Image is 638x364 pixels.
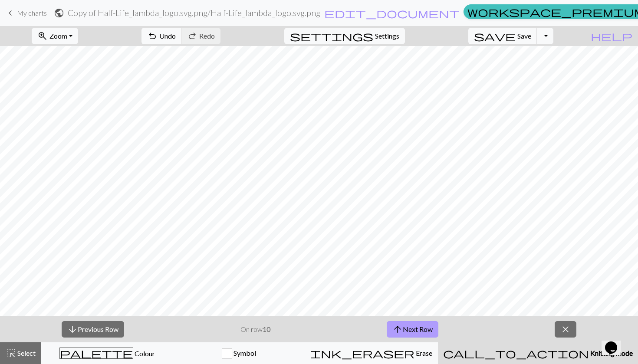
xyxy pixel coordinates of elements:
h2: Copy of Half-Life_lambda_logo.svg.png / Half-Life_lambda_logo.svg.png [68,8,320,18]
span: Zoom [49,32,67,40]
a: My charts [5,6,47,20]
span: help [591,30,632,42]
button: Save [468,28,537,44]
span: edit_document [324,7,460,19]
span: My charts [17,9,47,17]
span: settings [290,30,373,42]
span: undo [147,30,158,42]
span: highlight_alt [6,347,16,359]
button: Next Row [387,321,438,338]
button: SettingsSettings [284,28,405,44]
i: Settings [290,31,373,41]
span: Settings [375,31,399,41]
span: call_to_action [443,347,589,359]
p: On row [240,324,270,334]
span: zoom_in [37,30,48,42]
span: save [474,30,516,42]
button: Erase [305,342,438,364]
button: Undo [141,28,182,44]
span: close [560,323,571,335]
strong: 10 [263,325,270,333]
span: Knitting mode [589,349,633,357]
span: Select [16,349,36,357]
span: keyboard_arrow_left [5,7,16,19]
span: palette [60,347,133,359]
span: public [54,7,64,19]
span: arrow_upward [392,323,403,335]
span: Undo [159,32,176,40]
button: Previous Row [62,321,124,338]
span: Symbol [232,349,256,357]
button: Colour [41,342,173,364]
span: Save [517,32,531,40]
iframe: chat widget [602,329,629,355]
span: arrow_downward [67,323,78,335]
button: Knitting mode [438,342,638,364]
span: Colour [133,349,155,357]
span: Erase [414,349,432,357]
span: ink_eraser [310,347,414,359]
button: Zoom [32,28,78,44]
button: Symbol [173,342,305,364]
